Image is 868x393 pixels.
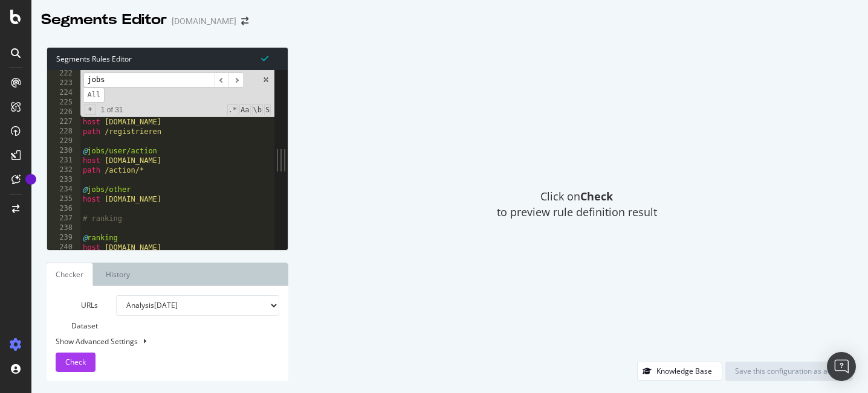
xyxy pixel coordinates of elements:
[228,72,243,88] span: ​
[47,175,80,185] div: 233
[47,223,80,233] div: 238
[264,104,271,115] span: Search In Selection
[656,366,712,376] div: Knowledge Base
[56,353,96,372] button: Check
[47,233,80,243] div: 239
[47,107,80,117] div: 226
[47,243,80,252] div: 240
[580,189,613,203] strong: Check
[172,15,236,27] div: [DOMAIN_NAME]
[725,362,853,381] button: Save this configuration as active
[83,72,215,88] input: Search for
[41,10,167,30] div: Segments Editor
[47,88,80,98] div: 224
[47,136,80,146] div: 229
[497,189,657,220] span: Click on to preview rule definition result
[215,72,229,88] span: ​
[637,366,722,376] a: Knowledge Base
[227,104,238,115] span: RegExp Search
[261,53,268,64] span: Syntax is valid
[47,263,93,286] a: Checker
[47,127,80,136] div: 228
[47,295,107,336] label: URLs Dataset
[96,263,140,286] a: History
[241,17,248,25] div: arrow-right-arrow-left
[827,352,856,381] div: Open Intercom Messenger
[83,88,105,103] span: Alt-Enter
[47,204,80,214] div: 236
[47,214,80,223] div: 237
[96,105,128,115] span: 1 of 31
[47,48,288,70] div: Segments Rules Editor
[47,185,80,194] div: 234
[47,194,80,204] div: 235
[85,104,96,115] span: Toggle Replace mode
[25,174,36,185] div: Tooltip anchor
[47,146,80,156] div: 230
[637,362,722,381] button: Knowledge Base
[47,336,270,347] div: Show Advanced Settings
[47,69,80,78] div: 222
[47,78,80,88] div: 223
[47,165,80,175] div: 232
[252,104,263,115] span: Whole Word Search
[47,117,80,127] div: 227
[47,98,80,107] div: 225
[735,366,843,376] div: Save this configuration as active
[65,357,86,367] span: Check
[47,156,80,165] div: 231
[239,104,250,115] span: CaseSensitive Search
